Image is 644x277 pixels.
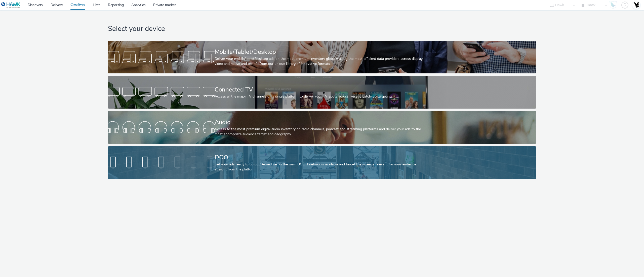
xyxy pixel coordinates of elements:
[215,118,428,127] div: Audio
[215,48,428,56] div: Mobile/Tablet/Desktop
[108,111,536,144] a: AudioAccess to the most premium digital audio inventory on radio channels, podcast and streaming ...
[215,85,428,94] div: Connected TV
[609,1,617,9] img: Hawk Academy
[215,153,428,162] div: DOOH
[1,2,21,8] img: undefined Logo
[108,76,536,109] a: Connected TVAccess all the major TV channels on a single platform to deliver your TV spots across...
[215,127,428,137] div: Access to the most premium digital audio inventory on radio channels, podcast and streaming platf...
[108,146,536,179] a: DOOHGet your ads ready to go out! Advertise on the main DOOH networks available and target the sc...
[215,94,428,99] div: Access all the major TV channels on a single platform to deliver your TV spots across live and ca...
[632,1,640,9] img: Account UK
[609,1,619,9] a: Hawk Academy
[215,162,428,172] div: Get your ads ready to go out! Advertise on the main DOOH networks available and target the screen...
[108,41,536,73] a: Mobile/Tablet/DesktopDeliver your mobile/tablet/desktop ads on the most premium inventory globall...
[215,56,428,67] div: Deliver your mobile/tablet/desktop ads on the most premium inventory globally using the most effi...
[108,24,536,34] h1: Select your device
